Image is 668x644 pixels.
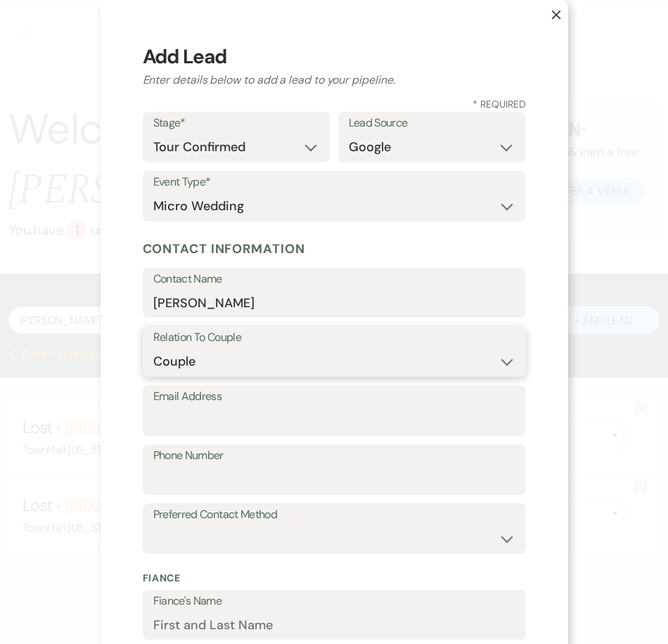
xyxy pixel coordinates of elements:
[153,446,515,466] label: Phone Number
[143,238,526,259] h5: Contact Information
[153,505,515,525] label: Preferred Contact Method
[153,591,515,612] label: Fiance's Name
[143,97,526,112] h3: * Required
[153,269,515,290] label: Contact Name
[143,72,526,89] h2: Enter details below to add a lead to your pipeline.
[153,172,515,193] label: Event Type*
[153,328,515,348] label: Relation To Couple
[153,113,319,134] label: Stage*
[153,289,515,316] input: First and Last Name
[153,387,515,407] label: Email Address
[143,571,526,586] p: Fiance
[153,611,515,638] input: First and Last Name
[143,42,526,72] h3: Add Lead
[349,113,515,134] label: Lead Source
